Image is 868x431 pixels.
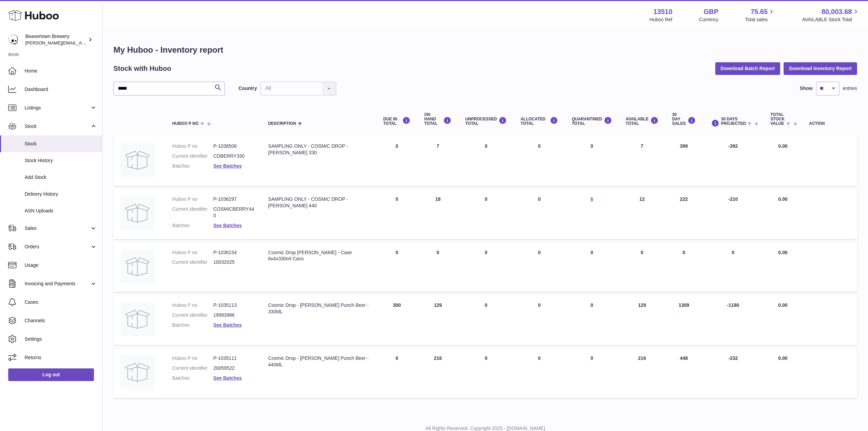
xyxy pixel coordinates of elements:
dd: P-1036297 [213,196,254,203]
td: -1180 [703,295,764,345]
span: Stock History [25,157,97,164]
span: Cases [25,299,97,305]
span: 80,003.68 [822,7,852,16]
td: 448 [665,348,703,398]
span: Description [268,121,296,126]
strong: 13510 [653,7,673,16]
span: 30 DAYS PROJECTED [721,117,746,126]
span: Channels [25,317,97,324]
span: 0 [591,355,593,361]
td: 7 [417,136,458,186]
span: Stock [25,123,90,130]
td: 0 [514,348,565,398]
dt: Current identifier [172,153,213,159]
span: ASN Uploads [25,208,97,214]
dd: P-1038506 [213,143,254,149]
a: See Batches [213,163,242,169]
span: Total sales [745,16,775,23]
div: QUARANTINED Total [572,117,612,126]
td: 12 [619,189,665,239]
td: -392 [703,136,764,186]
button: Download Inventory Report [784,62,857,75]
a: Log out [8,368,94,381]
td: 7 [619,136,665,186]
dt: Current identifier [172,206,213,219]
a: 80,003.68 AVAILABLE Stock Total [802,7,860,23]
span: entries [843,85,857,92]
label: Show [800,85,813,92]
td: 129 [417,295,458,345]
span: Orders [25,244,90,250]
span: 0 [591,143,593,149]
h2: Stock with Huboo [113,64,171,73]
strong: GBP [704,7,718,16]
td: 0 [514,136,565,186]
h1: My Huboo - Inventory report [113,44,857,55]
span: Delivery History [25,191,97,197]
img: product image [120,196,154,230]
a: 6 [591,196,593,202]
td: 0 [376,136,417,186]
dt: Batches [172,163,213,169]
td: 216 [417,348,458,398]
span: Settings [25,336,97,342]
div: AVAILABLE Total [626,117,659,126]
a: See Batches [213,223,242,228]
td: 0 [417,243,458,292]
span: 0 [591,302,593,308]
dt: Batches [172,322,213,328]
span: Sales [25,225,90,232]
td: 18 [417,189,458,239]
div: SAMPLING ONLY - COSMIC DROP - [PERSON_NAME] 440 [268,196,370,209]
button: Download Batch Report [715,62,781,75]
div: SAMPLING ONLY - COSMIC DROP - [PERSON_NAME] 330 [268,143,370,156]
td: 399 [665,136,703,186]
span: 0.00 [778,250,787,255]
dt: Batches [172,375,213,381]
span: Home [25,68,97,74]
span: Huboo P no [172,121,199,126]
div: UNPROCESSED Total [465,117,507,126]
span: Dashboard [25,86,97,93]
dt: Huboo P no [172,302,213,309]
span: Usage [25,262,97,269]
span: AVAILABLE Stock Total [802,16,860,23]
dt: Current identifier [172,259,213,265]
span: Add Stock [25,174,97,181]
dd: P-1035113 [213,302,254,309]
dt: Current identifier [172,312,213,318]
div: Beavertown Brewery [25,33,87,46]
span: 0.00 [778,196,787,202]
td: -210 [703,189,764,239]
td: -232 [703,348,764,398]
td: 0 [458,136,514,186]
dd: P-1035111 [213,355,254,362]
td: 0 [703,243,764,292]
dt: Batches [172,222,213,229]
dt: Huboo P no [172,143,213,149]
td: 0 [619,243,665,292]
a: 75.65 Total sales [745,7,775,23]
dd: 20059522 [213,365,254,371]
div: Cosmic Drop [PERSON_NAME] - Case 6x4x330ml Cans [268,249,370,262]
a: See Batches [213,322,242,328]
span: Listings [25,105,90,111]
dd: 10032025 [213,259,254,265]
div: Cosmic Drop - [PERSON_NAME] Punch Beer - 440ML [268,355,370,368]
label: Country [239,85,257,92]
dd: 19993986 [213,312,254,318]
span: 0.00 [778,143,787,149]
a: See Batches [213,375,242,381]
td: 1309 [665,295,703,345]
td: 0 [458,348,514,398]
span: Total stock value [770,113,785,126]
td: 0 [458,189,514,239]
img: product image [120,249,154,284]
div: ON HAND Total [424,113,451,126]
div: DUE IN TOTAL [383,117,410,126]
div: Currency [699,16,719,23]
dt: Huboo P no [172,355,213,362]
dt: Huboo P no [172,196,213,203]
dd: COSMICBERRY440 [213,206,254,219]
img: product image [120,143,154,177]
